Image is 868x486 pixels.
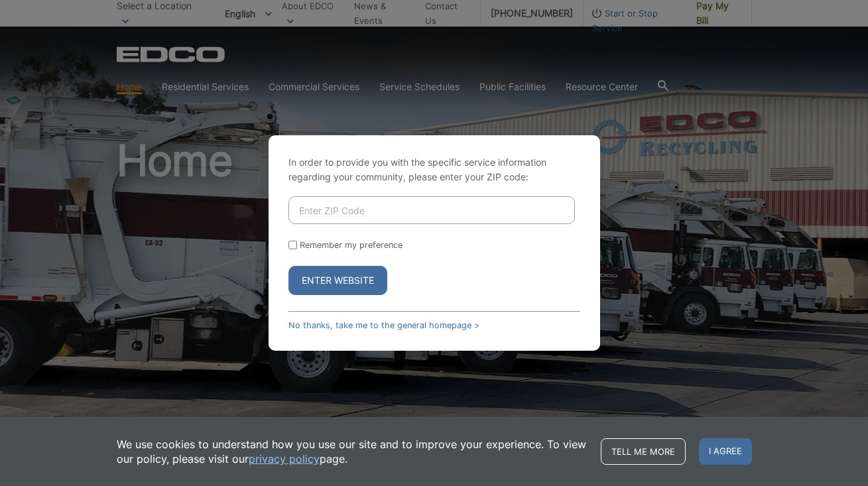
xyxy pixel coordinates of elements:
[288,196,575,224] input: Enter ZIP Code
[601,438,686,465] a: Tell me more
[699,438,752,465] span: I agree
[117,437,588,466] p: We use cookies to understand how you use our site and to improve your experience. To view our pol...
[288,266,387,295] button: Enter Website
[288,155,580,184] p: In order to provide you with the specific service information regarding your community, please en...
[288,320,479,330] a: No thanks, take me to the general homepage >
[300,240,403,250] label: Remember my preference
[249,452,320,466] a: privacy policy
